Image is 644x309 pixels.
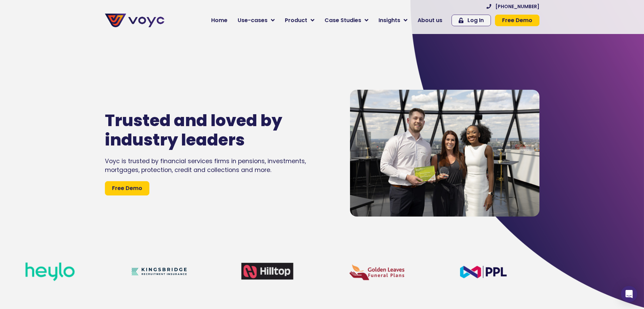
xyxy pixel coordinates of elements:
[211,16,227,24] span: Home
[495,4,539,9] span: [PHONE_NUMBER]
[112,184,142,192] span: Free Demo
[373,14,412,27] a: Insights
[206,14,233,27] a: Home
[495,15,539,26] a: Free Demo
[285,16,307,24] span: Product
[502,18,532,23] span: Free Demo
[105,111,309,150] h1: Trusted and loved by industry leaders
[379,16,400,24] span: Insights
[233,14,280,27] a: Use-cases
[452,15,491,26] a: Log In
[418,16,442,24] span: About us
[325,16,361,24] span: Case Studies
[621,286,637,302] div: Open Intercom Messenger
[280,14,319,27] a: Product
[238,16,268,24] span: Use-cases
[412,14,447,27] a: About us
[105,181,149,195] a: Free Demo
[486,4,539,9] a: [PHONE_NUMBER]
[319,14,373,27] a: Case Studies
[105,14,164,27] img: voyc-full-logo
[467,18,484,23] span: Log In
[105,157,330,175] div: Voyc is trusted by financial services firms in pensions, investments, mortgages, protection, cred...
